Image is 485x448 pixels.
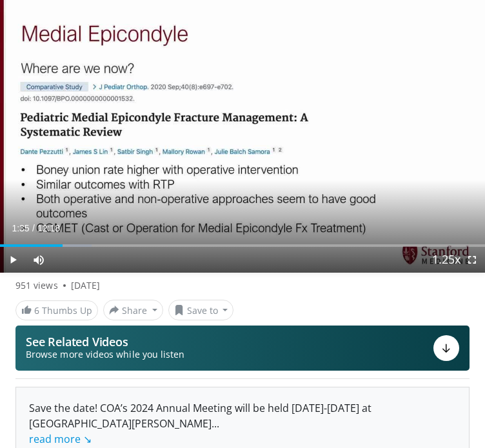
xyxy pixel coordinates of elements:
button: See Related Videos Browse more videos while you listen [15,326,470,371]
span: / [32,223,35,233]
a: read more ↘ [29,432,92,446]
span: 951 views [15,279,58,292]
span: 6 [34,304,39,317]
div: Save the date! COA’s 2024 Annual Meeting will be held [DATE]-[DATE] at [GEOGRAPHIC_DATA][PERSON_N... [29,400,456,447]
button: Mute [26,247,52,273]
span: Browse more videos while you listen [26,348,184,361]
div: [DATE] [71,279,100,292]
button: Fullscreen [459,247,485,273]
span: ... [29,416,219,446]
a: 6 Thumbs Up [15,300,98,320]
span: 12:18 [37,223,60,233]
button: Share [103,300,163,320]
p: See Related Videos [26,335,184,348]
span: 1:35 [12,223,29,233]
button: Playback Rate [433,247,459,273]
button: Save to [168,300,234,320]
